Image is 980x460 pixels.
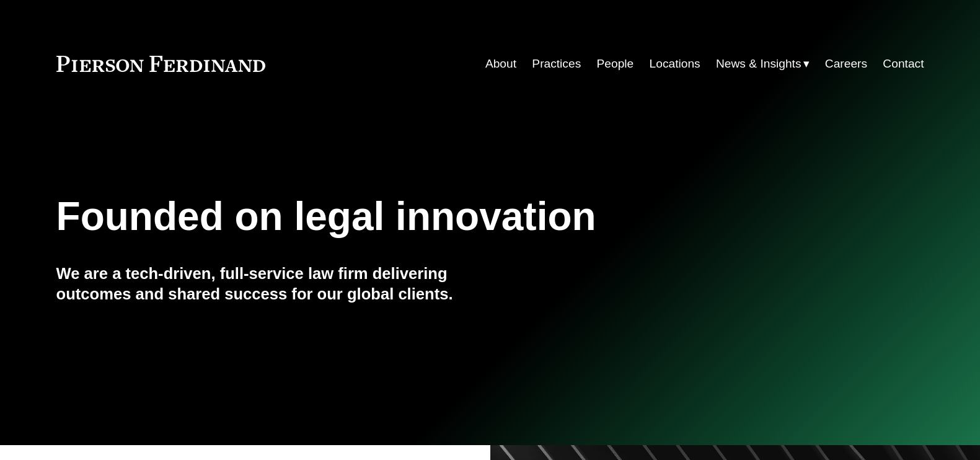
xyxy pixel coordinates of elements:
span: News & Insights [716,53,801,75]
a: Locations [650,52,700,76]
a: folder dropdown [716,52,810,76]
a: About [485,52,516,76]
h1: Founded on legal innovation [56,194,780,239]
a: Careers [825,52,867,76]
a: People [597,52,634,76]
a: Contact [883,52,924,76]
a: Practices [532,52,581,76]
h4: We are a tech-driven, full-service law firm delivering outcomes and shared success for our global... [56,263,490,304]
